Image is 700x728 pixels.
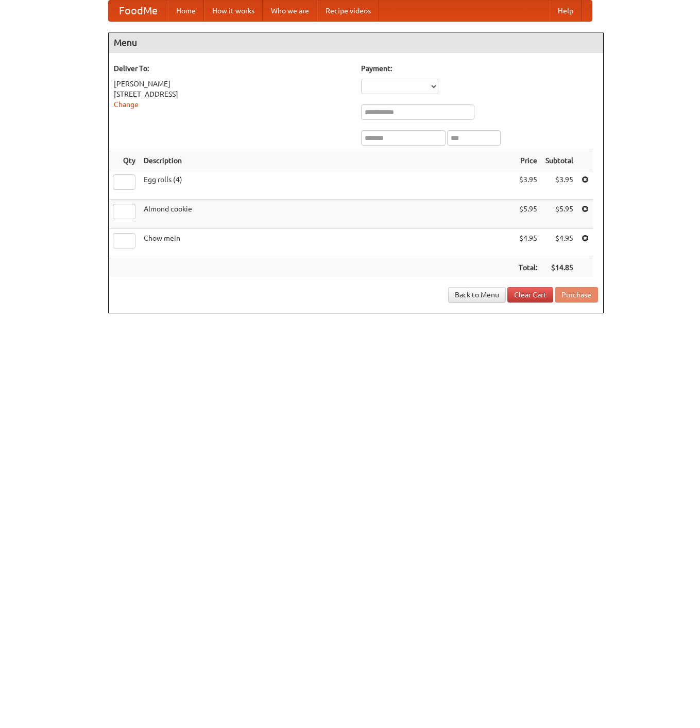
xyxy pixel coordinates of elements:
[541,229,577,258] td: $4.95
[204,1,263,21] a: How it works
[140,229,515,258] td: Chow mein
[515,200,541,229] td: $5.95
[109,32,603,53] h4: Menu
[109,151,140,170] th: Qty
[507,287,553,303] a: Clear Cart
[448,287,506,303] a: Back to Menu
[263,1,317,21] a: Who we are
[541,151,577,170] th: Subtotal
[550,1,582,21] a: Help
[555,287,598,303] button: Purchase
[114,79,351,89] div: [PERSON_NAME]
[140,200,515,229] td: Almond cookie
[168,1,204,21] a: Home
[515,170,541,200] td: $3.95
[317,1,379,21] a: Recipe videos
[515,258,541,277] th: Total:
[114,100,139,109] a: Change
[114,63,351,74] h5: Deliver To:
[515,229,541,258] td: $4.95
[541,170,577,200] td: $3.95
[541,258,577,277] th: $14.85
[140,170,515,200] td: Egg rolls (4)
[140,151,515,170] th: Description
[361,63,598,74] h5: Payment:
[109,1,168,21] a: FoodMe
[114,89,351,99] div: [STREET_ADDRESS]
[515,151,541,170] th: Price
[541,200,577,229] td: $5.95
